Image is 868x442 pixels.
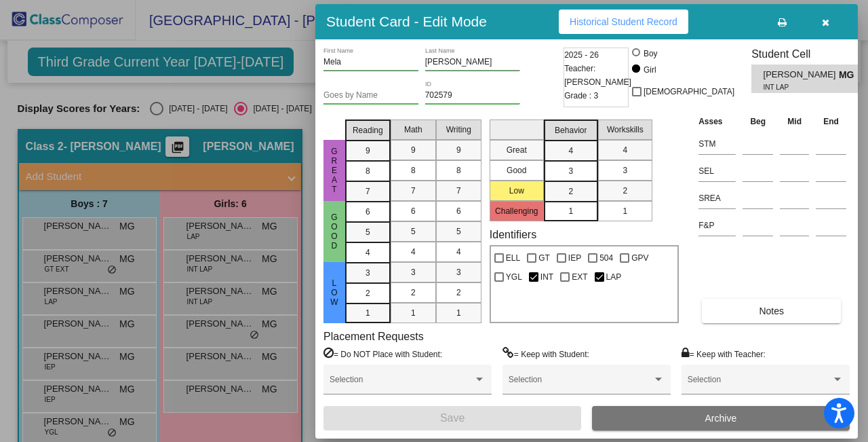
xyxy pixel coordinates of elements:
[366,145,370,157] span: 9
[572,269,587,285] span: EXT
[411,246,416,258] span: 4
[411,144,416,156] span: 9
[682,347,766,361] label: = Keep with Teacher:
[353,124,383,136] span: Reading
[564,62,631,89] span: Teacher: [PERSON_NAME]
[568,205,573,217] span: 1
[411,266,416,278] span: 3
[366,307,370,319] span: 1
[705,413,737,424] span: Archive
[764,82,829,92] span: INT LAP
[698,134,736,154] input: assessment
[698,215,736,236] input: assessment
[643,64,656,76] div: Girl
[568,250,581,266] span: IEP
[538,250,550,266] span: GT
[592,406,850,430] button: Archive
[366,267,370,279] span: 3
[366,206,370,218] span: 6
[456,164,461,177] span: 8
[502,347,589,361] label: = Keep with Student:
[411,185,416,197] span: 7
[328,147,340,194] span: Great
[456,307,461,319] span: 1
[606,269,622,285] span: LAP
[411,307,416,319] span: 1
[607,124,644,136] span: Workskills
[631,250,648,266] span: GPV
[698,188,736,208] input: assessment
[411,225,416,238] span: 5
[643,48,658,60] div: Boy
[568,165,573,177] span: 3
[366,246,370,259] span: 4
[506,250,520,266] span: ELL
[568,185,573,198] span: 2
[456,185,461,197] span: 7
[559,10,688,34] button: Historical Student Record
[326,13,487,30] h3: Student Card - Edit Mode
[623,205,627,217] span: 1
[323,330,424,343] label: Placement Requests
[764,68,839,82] span: [PERSON_NAME]
[698,161,736,181] input: assessment
[456,246,461,258] span: 4
[702,299,841,323] button: Notes
[759,306,784,316] span: Notes
[739,114,776,129] th: Beg
[323,91,418,100] input: goes by name
[328,213,340,251] span: Good
[776,114,812,129] th: Mid
[623,144,627,156] span: 4
[440,412,465,424] span: Save
[323,406,581,430] button: Save
[456,225,461,238] span: 5
[366,287,370,299] span: 2
[411,287,416,299] span: 2
[456,287,461,299] span: 2
[411,164,416,177] span: 8
[366,165,370,177] span: 8
[456,205,461,217] span: 6
[323,347,442,361] label: = Do NOT Place with Student:
[555,124,587,136] span: Behavior
[564,89,598,103] span: Grade : 3
[366,185,370,198] span: 7
[404,124,422,136] span: Math
[839,68,858,82] span: MG
[623,164,627,177] span: 3
[570,16,677,27] span: Historical Student Record
[695,114,739,129] th: Asses
[568,145,573,157] span: 4
[599,250,613,266] span: 504
[446,124,471,136] span: Writing
[540,269,553,285] span: INT
[506,269,522,285] span: YGL
[456,266,461,278] span: 3
[490,228,536,241] label: Identifiers
[644,84,734,100] span: [DEMOGRAPHIC_DATA]
[366,226,370,238] span: 5
[425,91,520,100] input: Enter ID
[328,278,340,307] span: Low
[564,48,599,62] span: 2025 - 26
[623,185,627,197] span: 2
[411,205,416,217] span: 6
[456,144,461,156] span: 9
[812,114,850,129] th: End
